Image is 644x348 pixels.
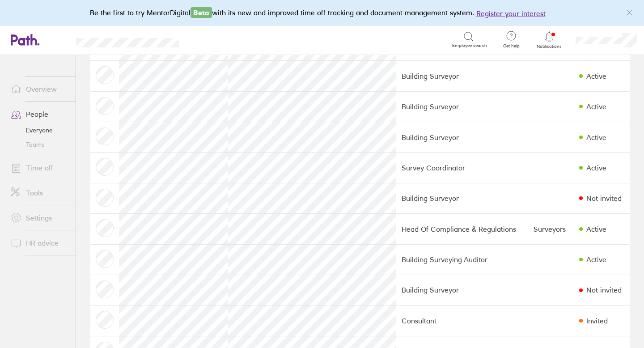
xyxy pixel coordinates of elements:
td: Building Surveyor [396,61,528,91]
td: Building Surveying Auditor [396,244,528,275]
div: Search [203,35,226,43]
a: Teams [4,137,76,152]
div: Active [586,255,606,263]
a: Tools [4,184,76,202]
td: Head Of Compliance & Regulations [396,214,528,244]
div: Active [586,164,606,172]
a: HR advice [4,234,76,252]
td: Consultant [396,306,528,336]
div: Not invited [586,194,622,202]
a: Time off [4,159,76,177]
a: Settings [4,209,76,227]
div: Active [586,225,606,233]
td: Building Surveyor [396,91,528,122]
button: Register your interest [476,8,546,19]
td: Surveyors [528,214,573,244]
td: Building Surveyor [396,183,528,213]
a: Notifications [535,30,564,49]
span: Get help [497,43,526,49]
span: Notifications [535,44,564,49]
div: Active [586,102,606,110]
a: Overview [4,80,76,98]
span: Employee search [452,43,487,48]
div: Be the first to try MentorDigital with its new and improved time off tracking and document manage... [90,7,555,19]
div: Invited [586,317,608,325]
td: Building Surveyor [396,275,528,305]
a: Everyone [4,123,76,137]
div: Active [586,72,606,80]
td: Building Surveyor [396,122,528,153]
td: Survey Coordinator [396,153,528,183]
div: Not invited [586,286,622,294]
div: Active [586,133,606,141]
a: People [4,105,76,123]
span: Beta [191,7,212,18]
